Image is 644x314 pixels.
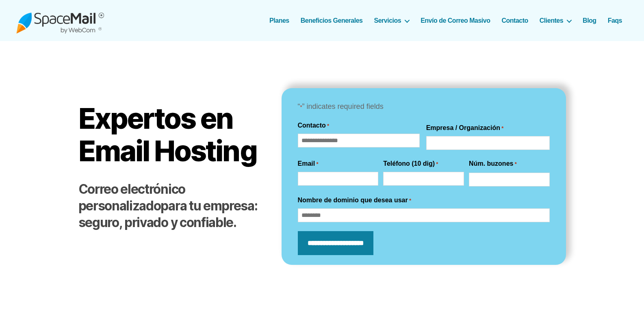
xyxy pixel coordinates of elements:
[608,17,622,24] a: Faqs
[16,7,104,34] img: Spacemail
[469,159,517,169] label: Núm. buzones
[298,159,319,169] label: Email
[383,159,438,169] label: Teléfono (10 dig)
[421,17,490,24] a: Envío de Correo Masivo
[78,181,185,214] strong: Correo electrónico personalizado
[583,17,596,24] a: Blog
[78,102,265,167] h1: Expertos en Email Hosting
[501,17,528,24] a: Contacto
[269,17,289,24] a: Planes
[298,121,330,130] legend: Contacto
[78,181,265,231] h2: para tu empresa: seguro, privado y confiable.
[298,100,550,113] p: “ ” indicates required fields
[540,17,571,24] a: Clientes
[426,123,504,133] label: Empresa / Organización
[374,17,410,24] a: Servicios
[274,17,628,24] nav: Horizontal
[298,195,411,205] label: Nombre de dominio que desea usar
[301,17,363,24] a: Beneficios Generales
